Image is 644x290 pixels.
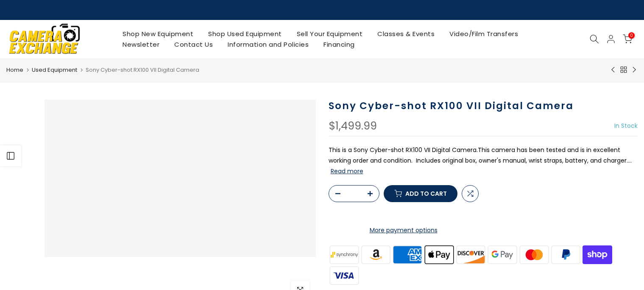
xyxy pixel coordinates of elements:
img: synchrony [329,244,360,265]
a: Sell Your Equipment [289,28,370,39]
img: master [518,244,550,265]
button: Add to cart [384,185,457,202]
a: Newsletter [115,39,167,50]
h1: Sony Cyber-shot RX100 VII Digital Camera [329,100,638,112]
a: Information and Policies [220,39,316,50]
span: Sony Cyber-shot RX100 VII Digital Camera [86,66,199,74]
img: google pay [487,244,519,265]
a: More payment options [329,225,479,236]
div: $1,499.99 [329,121,377,132]
img: apple pay [423,244,455,265]
span: In Stock [614,121,638,130]
img: american express [392,244,424,265]
a: Used Equipment [32,66,77,74]
a: Shop New Equipment [115,28,201,39]
a: Contact Us [167,39,220,50]
a: Classes & Events [370,28,442,39]
img: shopify pay [582,244,613,265]
img: visa [329,265,360,286]
a: Video/Film Transfers [442,28,526,39]
a: Shop Used Equipment [201,28,290,39]
button: Read more [331,167,363,175]
img: paypal [550,244,582,265]
img: amazon payments [360,244,392,265]
span: 0 [628,32,635,39]
a: Home [6,66,23,74]
a: Financing [316,39,362,50]
span: Add to cart [405,191,447,197]
img: discover [455,244,487,265]
p: This is a Sony Cyber-shot RX100 VII Digital Camera.This camera has been tested and is in excellen... [329,145,638,177]
a: 0 [623,34,632,44]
